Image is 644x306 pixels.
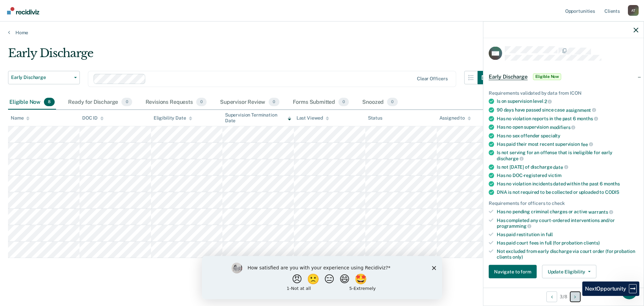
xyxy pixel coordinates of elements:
[497,240,638,246] div: Has paid court fees in full (for probation
[417,76,448,82] div: Clear officers
[225,112,291,124] div: Supervision Termination Date
[361,95,399,110] div: Snoozed
[196,98,207,106] span: 0
[497,173,638,178] div: Has no DOC-registered
[577,116,598,121] span: months
[533,73,561,80] span: Eligible Now
[8,95,56,110] div: Eligible Now
[219,95,281,110] div: Supervisor Review
[497,107,638,113] div: 90 days have passed since case
[338,98,349,106] span: 0
[497,150,638,161] div: Is not serving for an offense that is ineligible for early
[387,98,397,106] span: 0
[82,115,104,121] div: DOC ID
[11,115,30,121] div: Name
[297,115,329,121] div: Last Viewed
[497,209,638,215] div: Has no pending criminal charges or active
[604,181,620,186] span: months
[497,217,638,229] div: Has completed any court-ordered interventions and/or
[44,98,55,106] span: 8
[291,95,351,110] div: Forms Submitted
[67,95,133,110] div: Ready for Discharge
[489,73,528,80] span: Early Discharge
[628,5,639,16] div: A T
[489,265,539,278] a: Navigate to form link
[546,291,557,302] button: Previous Opportunity
[548,173,561,178] span: victim
[154,115,192,121] div: Eligibility Date
[497,248,638,260] div: Not excluded from early discharge via court order (for probation clients
[8,30,636,36] a: Home
[621,283,637,299] iframe: Intercom live chat
[8,46,491,65] div: Early Discharge
[497,124,638,130] div: Has no open supervision
[566,107,596,113] span: assignment
[513,254,523,259] span: only)
[497,133,638,138] div: Has no sex offender
[541,133,560,138] span: specialty
[497,189,638,195] div: DNA is not required to be collected or uploaded to
[550,124,576,130] span: modifiers
[497,141,638,147] div: Has paid their most recent supervision
[581,141,593,147] span: fee
[11,75,71,80] span: Early Discharge
[483,66,644,87] div: Early DischargeEligible Now
[497,181,638,187] div: Has no violation incidents dated within the past 6
[483,288,644,305] div: 3 / 8
[489,90,638,96] div: Requirements validated by data from ICON
[202,256,442,299] iframe: Survey by Kim from Recidiviz
[497,98,638,104] div: Is on supervision level
[489,201,638,206] div: Requirements for officers to check
[7,7,39,14] img: Recidiviz
[570,291,581,302] button: Next Opportunity
[628,5,639,16] button: Profile dropdown button
[497,232,638,237] div: Has paid restitution in
[144,95,208,110] div: Revisions Requests
[542,265,596,278] button: Update Eligibility
[544,99,552,104] span: 2
[588,209,613,214] span: warrants
[584,240,600,245] span: clients)
[546,232,553,237] span: full
[121,98,132,106] span: 0
[439,115,471,121] div: Assigned to
[497,164,638,170] div: Is not [DATE] of discharge
[497,223,531,229] span: programming
[497,156,524,161] span: discharge
[605,189,619,195] span: CODIS
[368,115,382,121] div: Status
[553,164,568,170] span: date
[269,98,279,106] span: 0
[489,265,537,278] button: Navigate to form
[497,116,638,122] div: Has no violation reports in the past 6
